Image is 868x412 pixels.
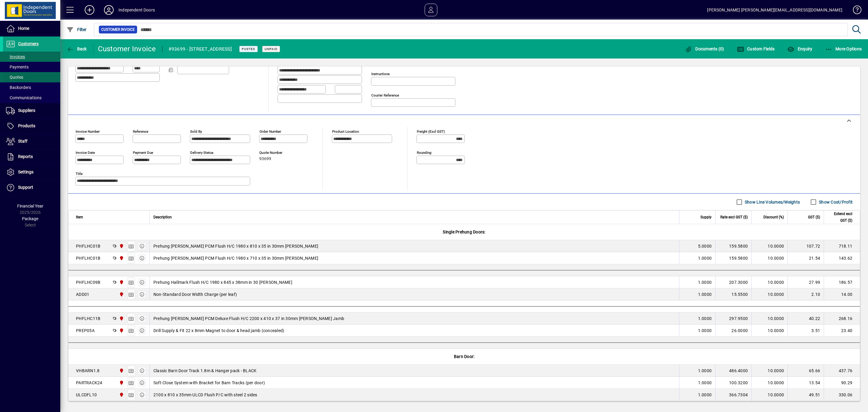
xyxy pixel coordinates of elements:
[18,108,35,113] span: Suppliers
[190,151,213,155] mat-label: Delivery status
[824,365,860,377] td: 437.76
[76,172,83,176] mat-label: Title
[153,392,257,398] span: 2100 x 810 x 35mm ULCD Flush P/C with steel 2 sides
[18,41,39,46] span: Customers
[751,377,788,389] td: 10.0000
[751,288,788,300] td: 10.0000
[786,43,814,54] button: Enquiry
[332,129,359,134] mat-label: Product location
[824,389,860,401] td: 330.06
[371,93,399,97] mat-label: Courier Reference
[242,47,255,51] span: Posted
[76,328,95,334] div: PREP05A
[76,392,97,398] div: ULCDFL10
[751,252,788,264] td: 10.0000
[788,365,824,377] td: 65.66
[824,312,860,325] td: 268.16
[153,328,285,334] span: Drill Supply & Fit 22 x 8mm Magnet to door & head jamb (concealed)
[76,368,99,374] div: VHBARN1.8
[133,151,153,155] mat-label: Payment due
[787,46,812,51] span: Enquiry
[719,291,748,297] div: 15.5500
[3,119,60,134] a: Products
[698,380,712,386] span: 1.0000
[3,52,60,62] a: Invoices
[751,276,788,288] td: 10.0000
[824,377,860,389] td: 90.29
[788,325,824,337] td: 3.51
[737,46,775,51] span: Custom Fields
[751,389,788,401] td: 10.0000
[684,43,726,54] button: Documents (0)
[18,154,33,159] span: Reports
[3,180,60,195] a: Support
[18,185,33,190] span: Support
[751,240,788,252] td: 10.0000
[698,392,712,398] span: 1.0000
[118,291,124,298] span: Christchurch
[698,368,712,374] span: 1.0000
[153,255,318,261] span: Prehung [PERSON_NAME] PCM Flush H/C 1980 x 710 x 35 in 30mm [PERSON_NAME]
[118,327,124,334] span: Christchurch
[76,151,95,155] mat-label: Invoice date
[6,75,23,80] span: Quotes
[685,46,724,51] span: Documents (0)
[719,328,748,334] div: 26.0000
[848,1,860,21] a: Knowledge Base
[3,62,60,72] a: Payments
[65,43,88,54] button: Back
[707,5,842,15] div: [PERSON_NAME] [PERSON_NAME][EMAIL_ADDRESS][DOMAIN_NAME]
[788,240,824,252] td: 107.72
[719,255,748,261] div: 159.5800
[18,170,33,174] span: Settings
[18,139,27,144] span: Staff
[698,315,712,322] span: 1.0000
[118,391,124,398] span: Christchurch
[698,291,712,297] span: 1.0000
[3,72,60,82] a: Quotes
[824,240,860,252] td: 718.11
[76,243,100,249] div: PHFLHC01B
[153,368,257,374] span: Classic Barn Door Track 1.8m & Hanger pack - BLACK
[190,129,202,134] mat-label: Sold by
[808,214,820,220] span: GST ($)
[788,312,824,325] td: 40.22
[67,46,87,51] span: Back
[824,325,860,337] td: 23.40
[788,252,824,264] td: 21.54
[168,44,232,54] div: #93699 - [STREET_ADDRESS]
[3,103,60,118] a: Suppliers
[788,389,824,401] td: 49.51
[788,377,824,389] td: 13.54
[698,328,712,334] span: 1.0000
[76,129,100,134] mat-label: Invoice number
[824,288,860,300] td: 14.00
[719,243,748,249] div: 159.5800
[153,214,172,220] span: Description
[744,199,800,205] label: Show Line Volumes/Weights
[98,44,156,54] div: Customer Invoice
[80,5,99,15] button: Add
[76,255,100,261] div: PHFLHC01B
[698,255,712,261] span: 1.0000
[719,368,748,374] div: 486.4000
[3,82,60,93] a: Backorders
[18,26,29,31] span: Home
[118,243,124,249] span: Christchurch
[719,392,748,398] div: 366.7304
[153,380,265,386] span: Soft Close System with Bracket for Barn Tracks (per door)
[133,129,148,134] mat-label: Reference
[824,252,860,264] td: 143.62
[67,27,87,32] span: Filter
[118,315,124,322] span: Christchurch
[68,349,860,364] div: Barn Door:
[719,315,748,322] div: 297.9500
[751,325,788,337] td: 10.0000
[3,134,60,149] a: Staff
[824,43,863,54] button: More Options
[6,85,31,90] span: Backorders
[417,151,431,155] mat-label: Rounding
[6,65,29,69] span: Payments
[65,24,88,35] button: Filter
[788,288,824,300] td: 2.10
